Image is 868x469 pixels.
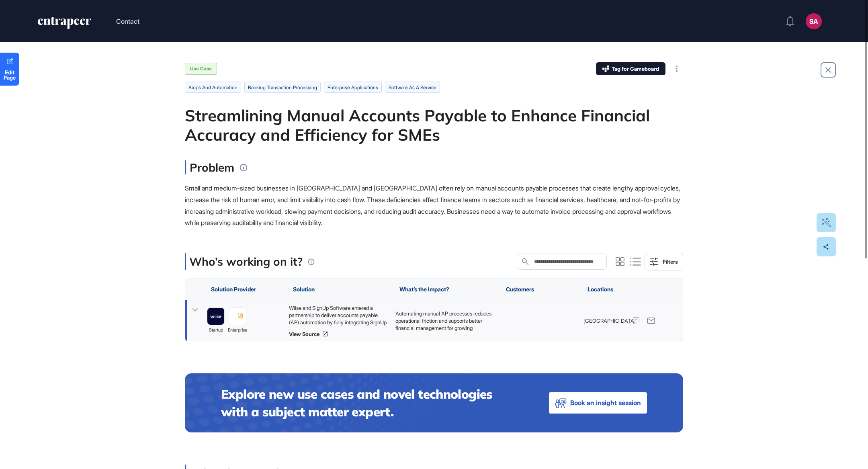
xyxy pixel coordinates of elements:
[549,392,647,414] button: Book an insight session
[645,253,683,270] button: Filters
[399,286,449,293] span: What’s the Impact?
[612,66,659,72] span: Tag for Gameboard
[385,82,440,93] li: software as a service
[293,286,315,293] span: Solution
[570,397,641,409] span: Book an insight session
[806,13,822,29] button: SA
[211,286,256,293] span: Solution Provider
[185,184,680,227] span: Small and medium-sized businesses in [GEOGRAPHIC_DATA] and [GEOGRAPHIC_DATA] often rely on manual...
[185,82,241,93] li: aiops and automation
[588,286,613,293] span: Locations
[189,253,303,270] p: Who’s working on it?
[116,16,139,27] button: Contact
[185,160,234,174] h3: Problem
[506,286,534,293] span: Customers
[37,17,92,32] a: entrapeer-logo
[221,385,517,420] h4: Explore new use cases and novel technologies with a subject matter expert.
[185,106,683,144] div: Streamlining Manual Accounts Payable to Enhance Financial Accuracy and Efficiency for SMEs
[228,327,247,334] span: enterprise
[289,304,387,326] div: Wiise and SignUp Software entered a partnership to deliver accounts payable (AP) automation by fu...
[229,307,246,325] a: image
[244,82,321,93] li: banking transaction processing
[583,317,636,324] span: [GEOGRAPHIC_DATA]
[289,331,387,337] a: View Source
[209,327,223,334] span: startup
[229,308,246,325] img: image
[324,82,382,93] li: enterprise applications
[207,308,224,325] img: image
[185,63,217,75] div: Use Case
[663,258,678,265] div: Filters
[395,310,494,339] p: Automating manual AP processes reduces operational friction and supports better financial managem...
